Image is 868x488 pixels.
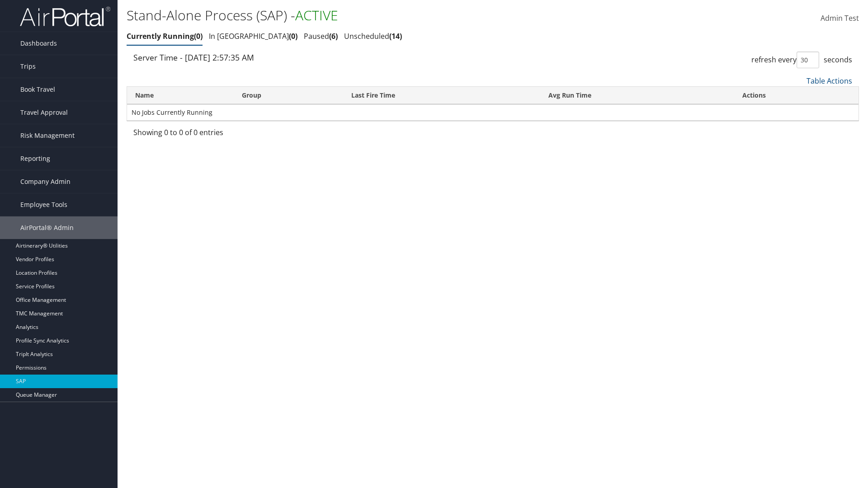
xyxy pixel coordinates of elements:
[234,87,343,104] th: Group: activate to sort column ascending
[209,31,297,41] a: In [GEOGRAPHIC_DATA]0
[20,193,67,216] span: Employee Tools
[751,55,797,65] span: refresh every
[194,31,203,41] span: 0
[289,31,297,41] span: 0
[20,124,75,147] span: Risk Management
[20,216,74,239] span: AirPortal® Admin
[133,127,303,142] div: Showing 0 to 0 of 0 entries
[127,104,859,121] td: No Jobs Currently Running
[734,87,859,104] th: Actions
[304,31,338,41] a: Paused6
[807,76,852,86] a: Table Actions
[344,31,402,41] a: Unscheduled14
[20,6,110,27] img: airportal-logo.png
[127,6,615,25] h1: Stand-Alone Process (SAP) -
[20,78,55,101] span: Book Travel
[824,55,852,65] span: seconds
[133,52,486,63] div: Server Time - [DATE] 2:57:35 AM
[20,101,68,124] span: Travel Approval
[343,87,540,104] th: Last Fire Time: activate to sort column ascending
[127,31,203,41] a: Currently Running0
[821,13,859,23] span: Admin Test
[20,170,71,193] span: Company Admin
[389,31,402,41] span: 14
[127,87,234,104] th: Name: activate to sort column ascending
[20,147,50,170] span: Reporting
[540,87,734,104] th: Avg Run Time: activate to sort column ascending
[329,31,338,41] span: 6
[20,55,36,78] span: Trips
[821,5,859,33] a: Admin Test
[20,32,57,55] span: Dashboards
[295,6,338,24] span: ACTIVE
